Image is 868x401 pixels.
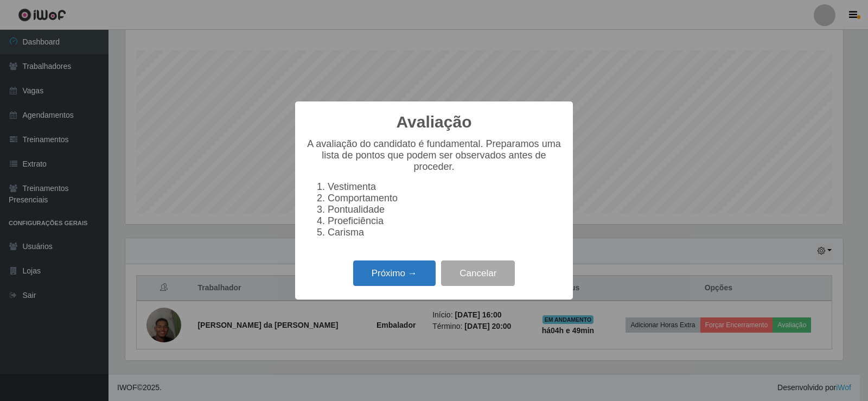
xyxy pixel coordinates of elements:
li: Proeficiência [328,215,562,227]
button: Próximo → [353,260,436,286]
li: Pontualidade [328,204,562,215]
li: Comportamento [328,193,562,204]
p: A avaliação do candidato é fundamental. Preparamos uma lista de pontos que podem ser observados a... [306,138,562,173]
li: Carisma [328,227,562,238]
h2: Avaliação [397,112,472,132]
li: Vestimenta [328,181,562,193]
button: Cancelar [441,260,515,286]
